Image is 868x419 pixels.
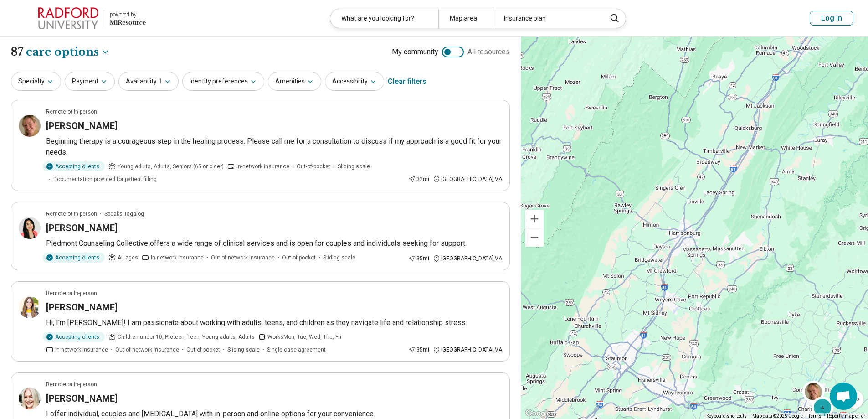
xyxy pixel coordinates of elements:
p: Remote or In-person [46,108,97,116]
button: Specialty [11,72,61,91]
div: Insurance plan [493,9,601,28]
span: Map data ©2025 Google [752,414,803,419]
div: [GEOGRAPHIC_DATA] , VA [433,254,502,263]
span: In-network insurance [151,253,204,262]
span: Children under 10, Preteen, Teen, Young adults, Adults [118,333,255,341]
span: care options [26,44,99,60]
div: Accepting clients [42,161,105,171]
span: Out-of-pocket [282,253,316,262]
span: 1 [159,77,162,86]
span: In-network insurance [236,162,289,171]
div: 35 mi [408,254,429,263]
p: Remote or In-person [46,380,97,388]
div: [GEOGRAPHIC_DATA] , VA [433,346,502,354]
span: All resources [467,47,510,57]
span: Out-of-pocket [186,346,220,354]
p: Remote or In-person [46,289,97,297]
button: Zoom out [525,228,544,247]
h3: [PERSON_NAME] [46,392,118,405]
a: Terms (opens in new tab) [808,414,822,419]
p: Hi, I’m [PERSON_NAME]! I am passionate about working with adults, teens, and children as they nav... [46,317,502,328]
span: Works Mon, Tue, Wed, Thu, Fri [267,333,341,341]
div: 4 [812,397,833,419]
div: powered by [110,10,146,19]
a: Open chat [830,383,857,410]
button: Accessibility [325,72,384,91]
div: Accepting clients [42,332,105,342]
h3: [PERSON_NAME] [46,222,118,234]
p: Remote or In-person [46,210,97,218]
span: Out-of-network insurance [211,253,275,262]
div: Map area [438,9,493,28]
p: Piedmont Counseling Collective offers a wide range of clinical services and is open for couples a... [46,238,502,249]
span: Sliding scale [338,162,370,171]
button: Log In [810,11,853,26]
button: Care options [26,44,110,60]
div: Clear filters [388,71,426,93]
div: Accepting clients [42,253,105,263]
button: Zoom in [525,210,544,228]
a: Radford University powered by [15,7,146,29]
span: Young adults, Adults, Seniors (65 or older) [118,162,224,171]
span: Out-of-pocket [297,162,330,171]
span: Documentation provided for patient filling [53,175,157,183]
h3: [PERSON_NAME] [46,119,118,132]
div: 35 mi [408,346,429,354]
span: Speaks Tagalog [104,210,144,218]
span: All ages [118,253,138,262]
div: What are you looking for? [330,9,438,28]
div: 32 mi [408,175,429,183]
button: Availability1 [118,72,179,91]
p: Beginning therapy is a courageous step in the healing process. Please call me for a consultation ... [46,136,502,158]
a: Report a map error [827,414,865,419]
img: Radford University [38,7,98,29]
span: Out-of-network insurance [115,346,179,354]
span: My community [392,47,438,57]
span: In-network insurance [55,346,108,354]
h3: [PERSON_NAME] [46,301,118,314]
span: Single case agreement [267,346,326,354]
button: Payment [65,72,115,91]
span: Sliding scale [323,253,355,262]
span: Sliding scale [227,346,260,354]
div: [GEOGRAPHIC_DATA] , VA [433,175,502,183]
button: Amenities [268,72,321,91]
h1: 87 [11,44,110,60]
button: Identity preferences [182,72,264,91]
